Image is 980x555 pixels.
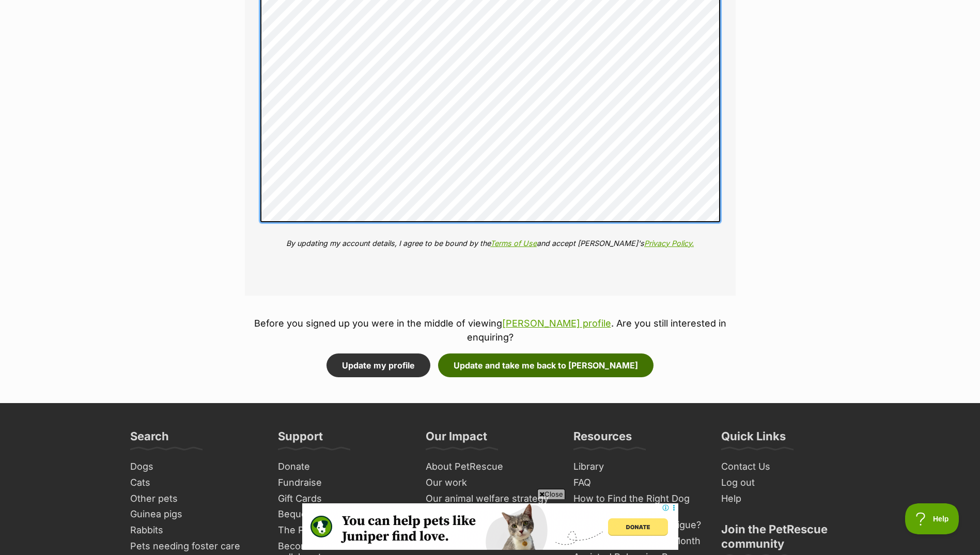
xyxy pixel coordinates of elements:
a: Rabbits [126,522,263,538]
a: Gift Cards [274,491,411,507]
a: The PetRescue Bookshop [274,522,411,538]
a: How to Find the Right Dog Trainer [569,491,707,517]
a: Guinea pigs [126,506,263,522]
a: Donate [274,459,411,475]
iframe: Help Scout Beacon - Open [905,503,959,534]
h3: Search [130,429,169,450]
a: About PetRescue [422,459,559,475]
p: Before you signed up you were in the middle of viewing . Are you still interested in enquiring? [245,316,736,344]
a: Cats [126,475,263,491]
a: Pets needing foster care [126,538,263,554]
a: Library [569,459,707,475]
a: Other pets [126,491,263,507]
h3: Support [278,429,323,450]
a: Our animal welfare strategy [422,491,559,507]
h3: Resources [573,429,632,450]
iframe: Advertisement [302,503,678,550]
button: Update and take me back to [PERSON_NAME] [438,353,654,377]
h3: Quick Links [721,429,786,450]
a: Terms of Use [490,239,537,248]
p: By updating my account details, I agree to be bound by the and accept [PERSON_NAME]'s [260,238,720,249]
a: Help [717,491,854,507]
a: Contact Us [717,459,854,475]
a: Our work [422,475,559,491]
a: [PERSON_NAME] profile [502,318,611,329]
a: Log out [717,475,854,491]
a: Fundraise [274,475,411,491]
span: Close [537,489,565,499]
a: Bequests [274,506,411,522]
a: Dogs [126,459,263,475]
a: Privacy Policy. [644,239,694,248]
a: FAQ [569,475,707,491]
h3: Our Impact [426,429,487,450]
button: Update my profile [326,353,430,377]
